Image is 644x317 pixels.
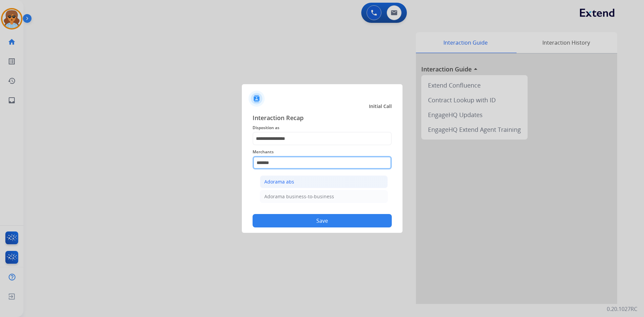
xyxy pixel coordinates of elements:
div: Adorama abs [264,178,294,185]
p: 0.20.1027RC [607,305,637,313]
span: Interaction Recap [253,113,392,124]
span: Disposition as [253,124,392,132]
img: contactIcon [249,91,265,107]
span: Merchants [253,148,392,156]
span: Initial Call [369,103,392,110]
div: Adorama business-to-business [264,193,334,200]
button: Save [253,214,392,227]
